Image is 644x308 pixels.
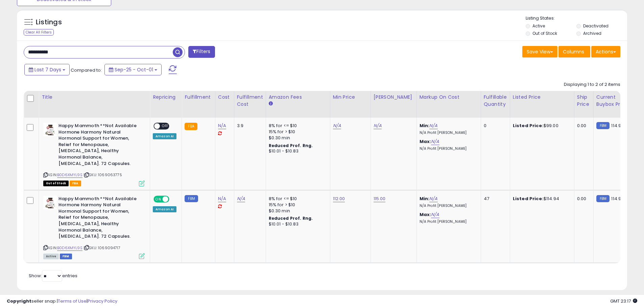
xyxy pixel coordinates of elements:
span: Last 7 Days [34,66,61,73]
a: 115.00 [374,195,386,202]
small: FBM [596,122,610,129]
div: 0 [484,123,505,129]
img: 41aNfKP1PjL._SL40_.jpg [43,123,57,136]
div: Markup on Cost [420,94,478,101]
div: 8% for <= $10 [269,123,325,129]
label: Deactivated [583,23,609,29]
div: Displaying 1 to 2 of 2 items [564,81,620,88]
b: Min: [420,195,430,202]
a: N/A [431,211,439,218]
span: 114.99 [611,195,624,202]
span: ON [154,196,163,202]
div: $10.01 - $10.83 [269,221,325,227]
button: Actions [591,46,620,57]
a: N/A [374,122,382,129]
b: Reduced Prof. Rng. [269,215,313,221]
img: 41aNfKP1PjL._SL40_.jpg [43,196,57,209]
b: Max: [420,138,431,145]
span: | SKU: 1069063775 [84,172,122,177]
div: 0.00 [577,123,588,129]
div: seller snap | | [7,298,117,305]
span: Columns [563,48,584,55]
span: OFF [168,196,179,202]
span: All listings currently available for purchase on Amazon [43,254,59,259]
div: Amazon AI [153,133,176,139]
a: B0D6XMYL9S [57,245,82,251]
div: Repricing [153,94,179,101]
label: Archived [583,30,601,36]
div: $0.30 min [269,208,325,214]
b: Listed Price: [513,122,544,129]
div: Title [42,94,147,101]
div: Fulfillable Quantity [484,94,507,108]
b: Reduced Prof. Rng. [269,143,313,148]
p: N/A Profit [PERSON_NAME] [420,204,476,208]
a: N/A [237,195,245,202]
span: All listings that are currently out of stock and unavailable for purchase on Amazon [43,181,69,186]
div: Fulfillment Cost [237,94,263,108]
small: FBM [596,195,610,202]
strong: Copyright [7,298,31,304]
th: The percentage added to the cost of goods (COGS) that forms the calculator for Min & Max prices. [416,91,481,118]
div: $0.30 min [269,135,325,141]
b: Listed Price: [513,195,544,202]
p: N/A Profit [PERSON_NAME] [420,219,476,224]
button: Last 7 Days [24,64,70,75]
div: 15% for > $10 [269,129,325,135]
div: 8% for <= $10 [269,196,325,202]
span: FBA [70,181,81,186]
small: Amazon Fees. [269,101,273,107]
button: Sep-25 - Oct-01 [104,64,162,75]
div: $114.94 [513,196,569,202]
b: Happy Mammoth **Not Available Hormone Harmony Natural Hormonal Support for Women, Relief for Meno... [58,123,141,168]
a: Privacy Policy [88,298,117,304]
a: N/A [429,195,437,202]
div: Amazon Fees [269,94,327,101]
b: Min: [420,122,430,129]
span: FBM [60,254,72,259]
div: Min Price [333,94,368,101]
div: $99.00 [513,123,569,129]
button: Save View [522,46,557,57]
span: Show: entries [29,273,77,279]
a: Terms of Use [58,298,87,304]
a: N/A [218,195,226,202]
a: N/A [431,138,439,145]
a: N/A [333,122,341,129]
label: Active [532,23,545,29]
div: 0.00 [577,196,588,202]
div: [PERSON_NAME] [374,94,414,101]
small: FBA [185,123,197,130]
div: ASIN: [43,196,145,259]
div: Current Buybox Price [596,94,631,108]
div: 15% for > $10 [269,202,325,208]
div: 3.9 [237,123,261,129]
div: Fulfillment [185,94,212,101]
div: $10.01 - $10.83 [269,148,325,154]
div: Ship Price [577,94,591,108]
a: 112.00 [333,195,345,202]
a: N/A [429,122,437,129]
div: 47 [484,196,505,202]
label: Out of Stock [532,30,557,36]
button: Columns [558,46,590,57]
small: FBM [185,195,198,202]
p: Listing States: [526,15,627,22]
a: B0D6XMYL9S [57,172,82,178]
p: N/A Profit [PERSON_NAME] [420,131,476,135]
b: Happy Mammoth **Not Available Hormone Harmony Natural Hormonal Support for Women, Relief for Meno... [58,196,141,241]
h5: Listings [36,18,62,27]
span: 114.99 [611,122,624,129]
div: Clear All Filters [24,29,54,35]
span: OFF [160,123,171,129]
button: Filters [188,46,215,58]
div: Listed Price [513,94,571,101]
span: Sep-25 - Oct-01 [115,66,153,73]
b: Max: [420,211,431,218]
a: N/A [218,122,226,129]
span: 2025-10-9 23:17 GMT [610,298,637,304]
span: | SKU: 1069094717 [84,245,120,251]
div: ASIN: [43,123,145,186]
span: Compared to: [71,67,102,73]
div: Amazon AI [153,206,176,212]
